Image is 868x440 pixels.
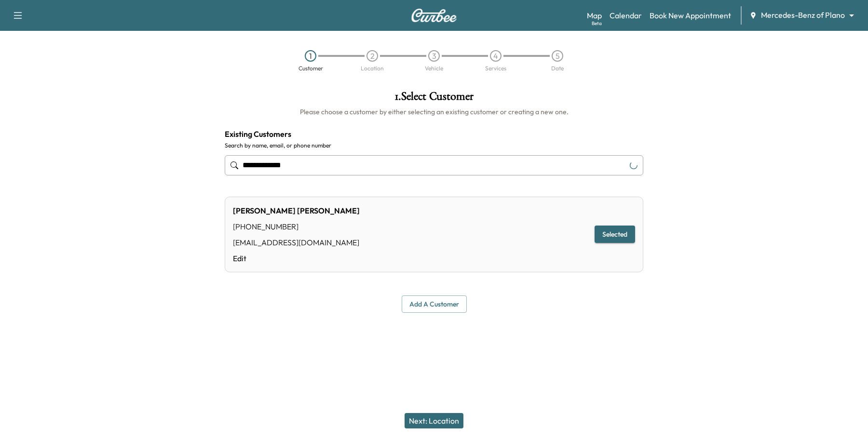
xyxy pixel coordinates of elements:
div: [PHONE_NUMBER] [233,221,360,232]
button: Next: Location [405,413,463,428]
a: Edit [233,253,360,264]
div: Services [485,66,506,71]
div: 5 [552,50,563,62]
a: MapBeta [587,10,602,21]
button: Add a customer [402,295,467,313]
div: [PERSON_NAME] [PERSON_NAME] [233,205,360,216]
div: 2 [366,50,378,62]
label: Search by name, email, or phone number [225,142,643,149]
img: Curbee Logo [411,9,457,22]
div: 3 [428,50,440,62]
div: 4 [490,50,502,62]
button: Selected [595,226,635,243]
div: Beta [592,20,602,27]
div: Customer [298,66,323,71]
div: [EMAIL_ADDRESS][DOMAIN_NAME] [233,237,360,248]
div: Location [361,66,384,71]
h4: Existing Customers [225,128,643,140]
div: 1 [305,50,316,62]
h6: Please choose a customer by either selecting an existing customer or creating a new one. [225,107,643,117]
h1: 1 . Select Customer [225,91,643,107]
span: Mercedes-Benz of Plano [761,10,845,21]
div: Vehicle [425,66,443,71]
div: Date [551,66,564,71]
a: Calendar [610,10,642,21]
a: Book New Appointment [650,10,731,21]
